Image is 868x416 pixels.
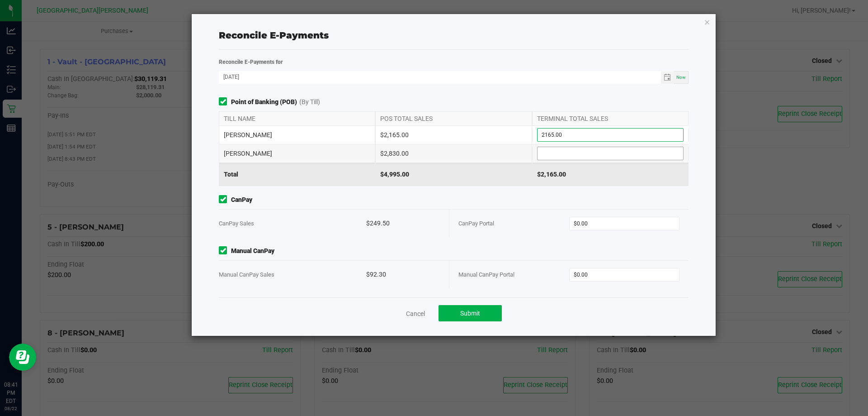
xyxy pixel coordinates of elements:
div: $2,830.00 [375,144,532,163]
strong: CanPay [231,195,252,205]
strong: Point of Banking (POB) [231,97,297,107]
span: Manual CanPay Sales [219,271,274,278]
strong: Reconcile E-Payments for [219,59,283,65]
iframe: Resource center [9,344,36,371]
span: CanPay Sales [219,220,254,227]
form-toggle: Include in reconciliation [219,246,231,256]
div: $2,165.00 [375,126,532,144]
strong: Manual CanPay [231,246,274,256]
div: Reconcile E-Payments [219,29,689,42]
div: Total [219,163,375,186]
div: TERMINAL TOTAL SALES [532,112,689,125]
span: Now [676,75,686,80]
div: $4,995.00 [375,163,532,186]
div: $2,165.00 [532,163,689,186]
button: Submit [439,305,502,321]
div: [PERSON_NAME] [219,126,375,144]
span: CanPay Portal [458,220,494,227]
span: Manual CanPay Portal [458,271,514,278]
span: (By Till) [299,97,320,107]
form-toggle: Include in reconciliation [219,97,231,107]
div: TILL NAME [219,112,375,125]
span: Submit [460,310,480,317]
div: POS TOTAL SALES [375,112,532,125]
div: $92.30 [366,261,440,288]
form-toggle: Include in reconciliation [219,195,231,205]
a: Cancel [406,309,425,318]
div: [PERSON_NAME] [219,144,375,163]
input: Date [219,71,661,82]
div: $249.50 [366,210,440,237]
span: Toggle calendar [661,71,674,84]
